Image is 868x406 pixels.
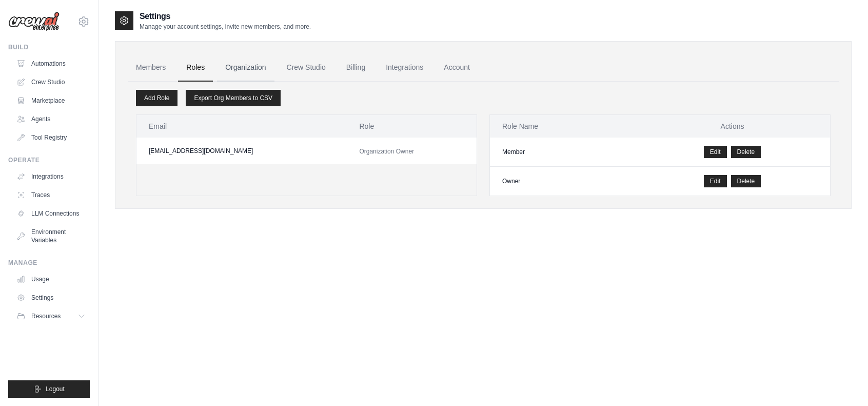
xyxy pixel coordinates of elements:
[140,10,311,23] h2: Settings
[12,129,90,146] a: Tool Registry
[136,138,347,164] td: [EMAIL_ADDRESS][DOMAIN_NAME]
[128,54,174,82] a: Members
[12,308,90,324] button: Resources
[378,54,431,82] a: Integrations
[140,23,311,31] p: Manage your account settings, invite new members, and more.
[12,111,90,127] a: Agents
[178,54,213,82] a: Roles
[8,380,90,398] button: Logout
[12,55,90,72] a: Automations
[490,115,635,138] th: Role Name
[704,146,727,158] a: Edit
[12,187,90,203] a: Traces
[136,115,347,138] th: Email
[186,90,281,106] a: Export Org Members to CSV
[731,146,761,158] button: Delete
[12,92,90,109] a: Marketplace
[31,312,61,320] span: Resources
[8,156,90,164] div: Operate
[217,54,274,82] a: Organization
[347,115,477,138] th: Role
[8,43,90,51] div: Build
[279,54,334,82] a: Crew Studio
[635,115,830,138] th: Actions
[359,148,414,155] span: Organization Owner
[136,90,177,106] a: Add Role
[12,205,90,222] a: LLM Connections
[8,12,60,31] img: Logo
[12,168,90,185] a: Integrations
[8,259,90,267] div: Manage
[12,271,90,287] a: Usage
[490,167,635,196] td: Owner
[436,54,478,82] a: Account
[12,224,90,248] a: Environment Variables
[12,289,90,306] a: Settings
[46,385,65,393] span: Logout
[704,175,727,187] a: Edit
[12,74,90,90] a: Crew Studio
[490,138,635,167] td: Member
[338,54,373,82] a: Billing
[731,175,761,187] button: Delete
